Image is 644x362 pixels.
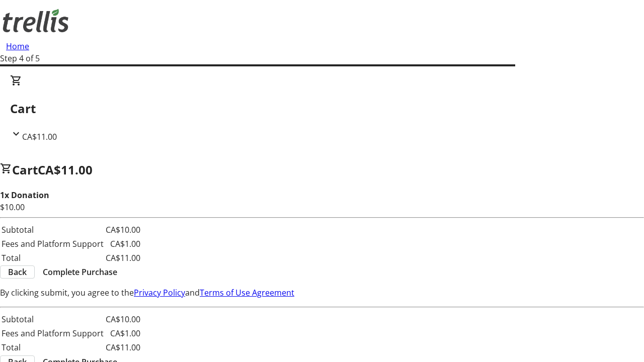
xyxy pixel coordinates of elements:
td: Fees and Platform Support [1,327,104,340]
td: Subtotal [1,313,104,326]
td: CA$11.00 [105,251,141,264]
td: Total [1,251,104,264]
td: CA$10.00 [105,313,141,326]
span: CA$11.00 [38,161,93,178]
span: Back [8,266,27,278]
td: CA$11.00 [105,341,141,354]
td: Total [1,341,104,354]
span: Complete Purchase [43,266,117,278]
button: Complete Purchase [35,266,125,278]
td: Subtotal [1,223,104,236]
span: Cart [12,161,38,178]
td: CA$1.00 [105,237,141,250]
div: CartCA$11.00 [10,74,634,143]
td: Fees and Platform Support [1,237,104,250]
a: Privacy Policy [134,287,185,298]
td: CA$10.00 [105,223,141,236]
span: CA$11.00 [22,131,57,142]
h2: Cart [10,100,634,118]
a: Terms of Use Agreement [200,287,294,298]
td: CA$1.00 [105,327,141,340]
